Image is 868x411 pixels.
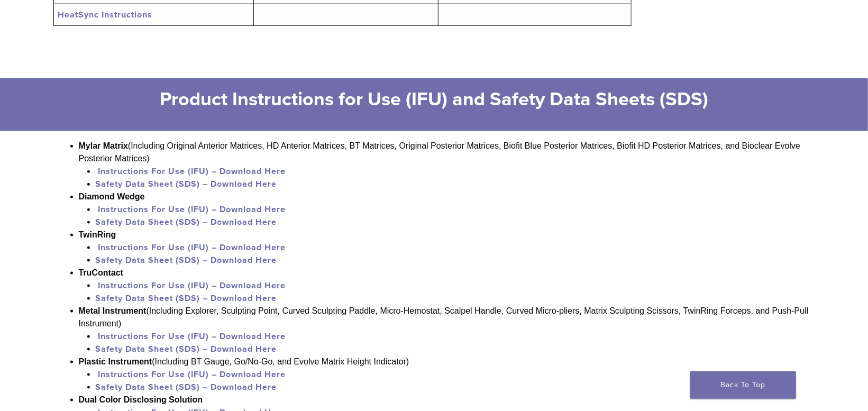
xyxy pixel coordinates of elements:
a: Instructions For Use (IFU) – Download Here [98,280,286,291]
a: Safety Data Sheet (SDS) – Download Here [96,382,277,392]
strong: TruContact [79,268,123,277]
li: (Including Explorer, Sculpting Point, Curved Sculpting Paddle, Micro-Hemostat, Scalpel Handle, Cu... [79,305,815,355]
a: Instructions For Use (IFU) – Download Here [98,369,286,380]
a: Instructions For Use (IFU) – Download Here [98,204,286,215]
a: Safety Data Sheet (SDS) – Download Here [96,344,277,354]
strong: Metal Instrument [79,306,147,315]
li: (Including BT Gauge, Go/No-Go, and Evolve Matrix Height Indicator) [79,355,815,394]
a: Safety Data Sheet (SDS) – Download Here [96,293,277,304]
a: Back To Top [690,371,796,399]
strong: Mylar Matrix [79,141,128,150]
a: HeatSync Instructions [58,10,153,20]
a: Instructions For Use (IFU) – Download Here [98,242,286,253]
li: (Including Original Anterior Matrices, HD Anterior Matrices, BT Matrices, Original Posterior Matr... [79,140,815,190]
a: Instructions For Use (IFU) – Download Here [98,166,286,177]
strong: Plastic Instrument [79,357,152,366]
a: Safety Data Sheet (SDS) – Download Here [96,179,277,189]
strong: Diamond Wedge [79,192,145,201]
a: Instructions For Use (IFU) – Download Here [98,331,286,342]
a: Safety Data Sheet (SDS) – Download Here [96,217,277,227]
strong: TwinRing [79,230,116,239]
strong: Dual Color Disclosing Solution [79,395,203,404]
a: Safety Data Sheet (SDS) – Download Here [96,255,277,266]
h2: Product Instructions for Use (IFU) and Safety Data Sheets (SDS) [153,87,716,112]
